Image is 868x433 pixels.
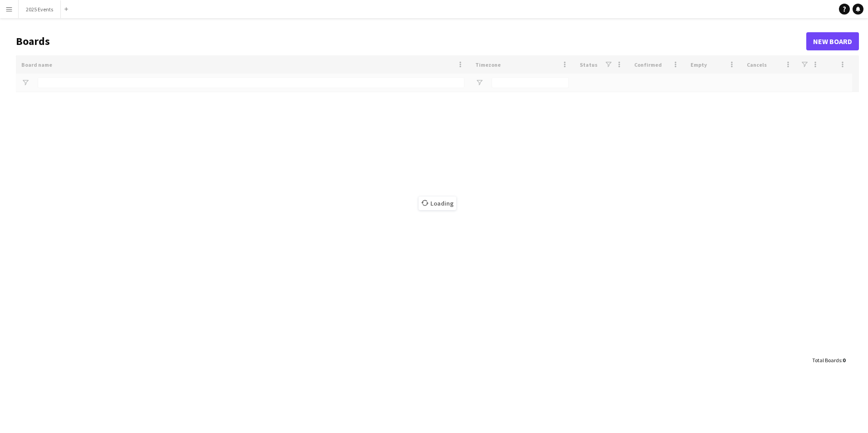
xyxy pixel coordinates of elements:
[806,32,859,50] a: New Board
[419,197,456,210] span: Loading
[19,0,61,18] button: 2025 Events
[16,34,806,48] h1: Boards
[812,357,841,364] span: Total Boards
[812,351,845,369] div: :
[843,357,845,364] span: 0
